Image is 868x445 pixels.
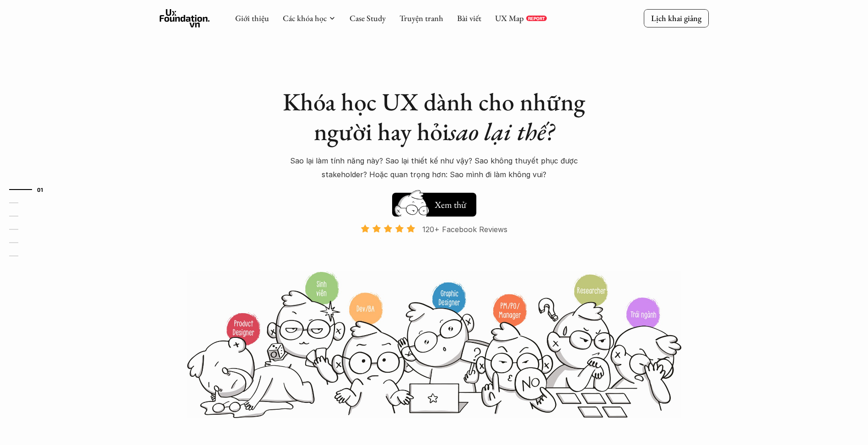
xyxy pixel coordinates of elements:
em: sao lại thế? [449,115,554,147]
a: 120+ Facebook Reviews [353,224,516,270]
a: Xem thử [392,188,476,217]
a: Giới thiệu [235,13,269,23]
p: 120+ Facebook Reviews [422,222,507,236]
p: REPORT [528,16,545,21]
a: Truyện tranh [399,13,443,23]
p: Sao lại làm tính năng này? Sao lại thiết kế như vậy? Sao không thuyết phục được stakeholder? Hoặc... [274,154,594,182]
a: Các khóa học [283,13,327,23]
h5: Xem thử [433,198,467,211]
strong: 01 [37,186,43,192]
a: Lịch khai giảng [644,9,709,27]
a: 01 [9,184,53,195]
a: Bài viết [457,13,481,23]
h1: Khóa học UX dành cho những người hay hỏi [274,87,594,147]
a: UX Map [495,13,524,23]
a: Case Study [350,13,386,23]
p: Lịch khai giảng [651,13,701,23]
